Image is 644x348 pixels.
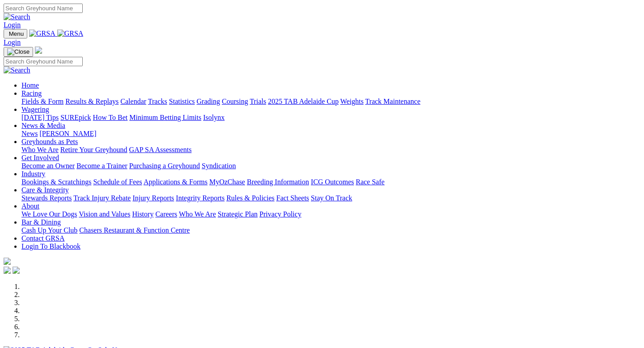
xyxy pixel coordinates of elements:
a: Race Safe [356,178,384,186]
input: Search [4,4,83,13]
a: Cash Up Your Club [21,226,77,234]
a: Login To Blackbook [21,242,80,250]
input: Search [4,57,83,66]
a: We Love Our Dogs [21,210,77,218]
a: Applications & Forms [144,178,208,186]
a: Track Injury Rebate [73,194,131,202]
a: [DATE] Tips [21,114,59,121]
a: Login [4,38,21,46]
div: About [21,210,640,218]
a: GAP SA Assessments [129,146,192,153]
img: Search [4,13,30,21]
a: Strategic Plan [218,210,258,218]
a: Become a Trainer [76,162,127,170]
a: Grading [197,98,220,105]
a: Purchasing a Greyhound [129,162,200,170]
img: twitter.svg [13,267,20,274]
div: Industry [21,178,640,186]
a: News & Media [21,122,65,129]
img: facebook.svg [4,267,11,274]
a: Isolynx [203,114,225,121]
img: Close [7,48,30,55]
a: Retire Your Greyhound [60,146,127,153]
a: Stewards Reports [21,194,72,202]
div: Bar & Dining [21,226,640,234]
a: History [132,210,153,218]
a: Fact Sheets [276,194,309,202]
a: Injury Reports [132,194,174,202]
a: Integrity Reports [176,194,225,202]
a: Tracks [148,98,167,105]
a: Wagering [21,106,49,113]
img: GRSA [57,30,84,38]
a: Vision and Values [79,210,130,218]
a: Care & Integrity [21,186,69,194]
a: About [21,202,39,210]
a: Become an Owner [21,162,75,170]
a: Greyhounds as Pets [21,138,78,145]
img: GRSA [29,30,55,38]
a: 2025 TAB Adelaide Cup [268,98,339,105]
a: Get Involved [21,154,59,161]
a: Chasers Restaurant & Function Centre [79,226,190,234]
a: Calendar [120,98,146,105]
div: Get Involved [21,162,640,170]
a: Track Maintenance [365,98,420,105]
a: Stay On Track [311,194,352,202]
div: Care & Integrity [21,194,640,202]
a: ICG Outcomes [311,178,354,186]
div: Racing [21,98,640,106]
a: Syndication [202,162,236,170]
a: Results & Replays [65,98,119,105]
a: Careers [155,210,177,218]
img: Search [4,66,30,74]
a: Weights [340,98,364,105]
a: Bar & Dining [21,218,61,226]
span: Menu [9,30,24,37]
div: News & Media [21,130,640,138]
a: Fields & Form [21,98,64,105]
a: Industry [21,170,45,178]
a: Schedule of Fees [93,178,142,186]
a: Contact GRSA [21,234,64,242]
a: Bookings & Scratchings [21,178,91,186]
a: Privacy Policy [259,210,301,218]
img: logo-grsa-white.png [4,258,11,265]
a: Breeding Information [247,178,309,186]
a: Minimum Betting Limits [129,114,201,121]
a: News [21,130,38,137]
a: Who We Are [179,210,216,218]
a: Who We Are [21,146,59,153]
a: SUREpick [60,114,91,121]
button: Toggle navigation [4,47,33,57]
a: MyOzChase [209,178,245,186]
a: Coursing [222,98,248,105]
a: Statistics [169,98,195,105]
button: Toggle navigation [4,29,27,38]
div: Wagering [21,114,640,122]
a: Login [4,21,21,29]
a: Racing [21,89,42,97]
a: Trials [250,98,266,105]
a: How To Bet [93,114,128,121]
a: Home [21,81,39,89]
div: Greyhounds as Pets [21,146,640,154]
a: Rules & Policies [226,194,275,202]
a: [PERSON_NAME] [39,130,96,137]
img: logo-grsa-white.png [35,47,42,54]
